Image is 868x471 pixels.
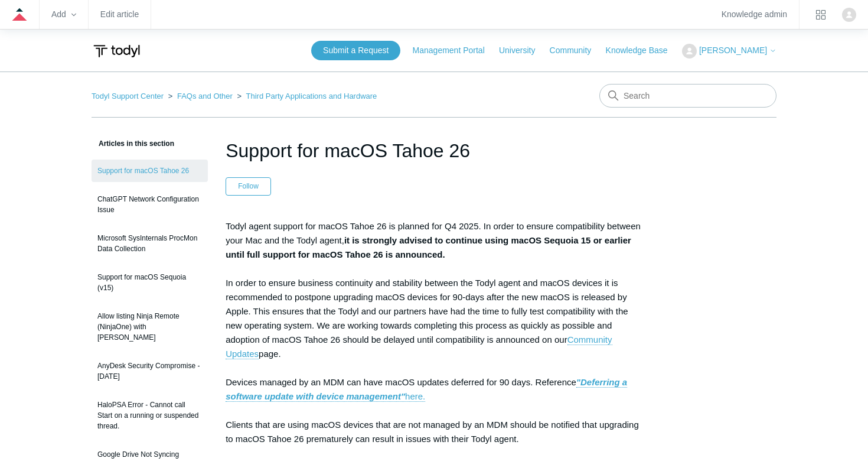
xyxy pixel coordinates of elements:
[166,92,235,100] li: FAQs and Other
[246,92,377,100] a: Third Party Applications and Hardware
[699,46,767,55] span: [PERSON_NAME]
[92,394,208,437] a: HaloPSA Error - Cannot call Start on a running or suspended thread.
[177,92,233,100] a: FAQs and Other
[92,139,174,148] span: Articles in this section
[722,11,787,18] a: Knowledge admin
[842,8,856,22] img: user avatar
[235,92,377,100] li: Third Party Applications and Hardware
[226,235,631,259] strong: it is strongly advised to continue using macOS Sequoia 15 or earlier until full support for macOS...
[550,44,603,57] a: Community
[226,334,612,359] a: Community Updates
[413,44,497,57] a: Management Portal
[842,8,856,22] zd-hc-trigger: Click your profile icon to open the profile menu
[92,305,208,349] a: Allow listing Ninja Remote (NinjaOne) with [PERSON_NAME]
[226,377,627,402] a: "Deferring a software update with device management"here.
[92,92,166,100] li: Todyl Support Center
[92,443,208,466] a: Google Drive Not Syncing
[51,11,76,18] zd-hc-trigger: Add
[92,160,208,182] a: Support for macOS Tahoe 26
[92,40,142,62] img: Todyl Support Center Help Center home page
[92,188,208,221] a: ChatGPT Network Configuration Issue
[226,377,627,401] strong: "Deferring a software update with device management"
[92,227,208,260] a: Microsoft SysInternals ProcMon Data Collection
[499,44,547,57] a: University
[100,11,139,18] a: Edit article
[606,44,680,57] a: Knowledge Base
[226,137,642,165] h1: Support for macOS Tahoe 26
[682,44,776,59] button: [PERSON_NAME]
[311,41,400,60] a: Submit a Request
[92,355,208,388] a: AnyDesk Security Compromise - [DATE]
[92,266,208,299] a: Support for macOS Sequoia (v15)
[92,92,164,100] a: Todyl Support Center
[599,84,776,108] input: Search
[226,177,271,195] button: Follow Article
